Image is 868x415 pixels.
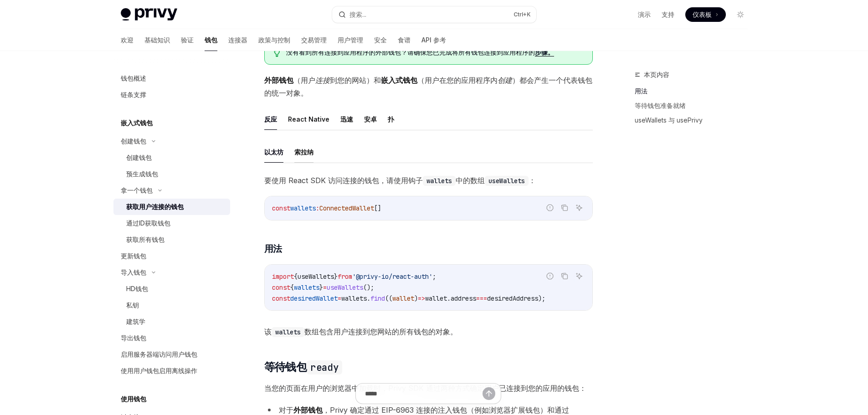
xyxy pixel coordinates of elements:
[113,313,230,330] a: 建筑学
[286,48,458,56] font: 没有看到所有连接到应用程序的外部钱包？请确保您已完成将
[662,10,674,19] a: 支持
[264,141,283,163] button: 以太坊
[121,395,146,403] font: 使用钱包
[144,29,170,51] a: 基础知识
[126,301,139,309] font: 私钥
[423,176,456,186] code: wallets
[113,346,230,363] a: 启用服务器端访问用户钱包
[418,294,425,302] span: =>
[421,29,446,51] a: API 参考
[113,281,230,297] a: HD钱包
[126,154,152,161] font: 创建钱包
[264,176,423,185] font: 要使用 React SDK 访问连接的钱包，请使用钩子
[635,116,703,124] font: useWallets 与 usePrivy
[290,204,316,212] span: wallets
[126,318,145,325] font: 建筑学
[264,327,272,336] font: 该
[307,360,342,374] code: ready
[121,367,197,374] font: 使用用户钱包启用离线操作
[340,115,353,123] font: 迅速
[301,36,327,44] font: 交易管理
[205,36,217,44] font: 钱包
[421,36,446,44] font: API 参考
[451,294,476,302] span: address
[113,199,230,215] a: 获取用户连接的钱包
[121,137,146,145] font: 创建钱包
[113,70,230,87] a: 钱包概述
[370,294,385,302] span: find
[121,186,153,194] font: 拿一个钱包
[635,102,686,109] font: 等待钱包准备就绪
[121,119,153,127] font: 嵌入式钱包
[338,294,341,302] span: =
[288,115,329,123] font: React Native
[330,76,381,85] font: 到您的网站）和
[381,76,417,85] font: 嵌入式钱包
[272,283,290,292] span: const
[635,98,755,113] a: 等待钱包准备就绪
[514,11,523,18] font: Ctrl
[364,108,377,130] button: 安卓
[332,6,536,23] button: 搜索...Ctrl+K
[113,297,230,313] a: 私钥
[538,294,545,302] span: );
[228,29,247,51] a: 连接器
[644,71,669,78] font: 本页内容
[258,29,290,51] a: 政策与控制
[398,36,411,44] font: 食谱
[685,7,726,22] a: 仪表板
[298,272,334,281] span: useWallets
[447,294,451,302] span: .
[638,10,651,18] font: 演示
[264,76,293,85] font: 外部钱包
[113,248,230,264] a: 更新钱包
[388,115,394,123] font: 扑
[126,170,158,178] font: 预生成钱包
[121,36,134,44] font: 欢迎
[341,294,367,302] span: wallets
[181,29,194,51] a: 验证
[417,76,498,85] font: （用户在您的应用程序内
[456,176,485,185] font: 中的数组
[340,108,353,130] button: 迅速
[635,113,755,128] a: useWallets 与 usePrivy
[121,29,134,51] a: 欢迎
[126,285,148,292] font: HD钱包
[293,76,315,85] font: （用户
[126,203,184,210] font: 获取用户连接的钱包
[693,10,712,18] font: 仪表板
[392,294,414,302] span: wallet
[316,204,319,212] span: :
[338,36,363,44] font: 用户管理
[458,48,535,56] font: 所有钱包连接到应用程序的
[559,270,570,282] button: 复制代码块中的内容
[113,330,230,346] a: 导出钱包
[121,268,146,276] font: 导入钱包
[535,48,554,56] a: 步骤。
[121,334,146,342] font: 导出钱包
[388,108,394,130] button: 扑
[364,115,377,123] font: 安卓
[319,283,323,292] span: }
[294,141,313,163] button: 索拉纳
[544,202,556,214] button: 报告错误代码
[432,272,436,281] span: ;
[113,166,230,182] a: 预生成钱包
[121,8,177,21] img: 灯光标志
[327,283,363,292] span: useWallets
[319,204,374,212] span: ConnectedWallet
[113,149,230,166] a: 创建钱包
[121,74,146,82] font: 钱包概述
[483,387,495,400] button: 发送消息
[126,236,164,243] font: 获取所有钱包
[374,29,387,51] a: 安全
[304,327,457,336] font: 数组包含用户连接到您网站的所有钱包的对象。
[523,11,531,18] font: +K
[294,148,313,156] font: 索拉纳
[301,29,327,51] a: 交易管理
[272,272,294,281] span: import
[294,272,298,281] span: {
[290,283,294,292] span: {
[338,272,352,281] span: from
[272,294,290,302] span: const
